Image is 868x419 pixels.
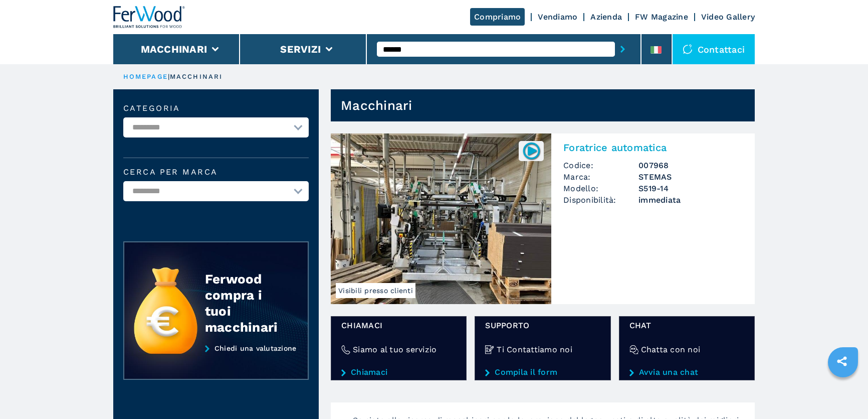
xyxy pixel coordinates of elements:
a: FW Magazine [635,12,688,22]
span: Chiamaci [341,320,456,331]
img: Ti Contattiamo noi [485,345,494,354]
div: Ferwood compra i tuoi macchinari [205,271,288,335]
label: Cerca per marca [123,168,309,176]
button: Servizi [280,43,321,55]
img: Siamo al tuo servizio [341,345,350,354]
label: Categoria [123,104,309,112]
span: Marca: [563,171,638,183]
a: Azienda [590,12,622,22]
a: HOMEPAGE [123,73,168,80]
span: Visibili presso clienti [336,283,415,298]
a: sharethis [829,349,854,374]
span: immediata [638,194,743,206]
a: Avvia una chat [629,368,744,377]
div: Contattaci [673,34,755,64]
h3: STEMAS [638,171,743,183]
span: Codice: [563,160,638,171]
img: Contattaci [683,44,693,54]
a: Video Gallery [701,12,755,22]
img: Foratrice automatica STEMAS S519-14 [331,133,551,304]
a: Compila il form [485,368,600,377]
h4: Siamo al tuo servizio [353,344,437,355]
span: Disponibilità: [563,194,638,206]
a: Compriamo [470,8,525,26]
img: 007968 [522,141,541,161]
a: Chiamaci [341,368,456,377]
iframe: Chat [825,374,860,411]
span: Modello: [563,183,638,194]
a: Vendiamo [538,12,577,22]
h1: Macchinari [341,97,412,113]
h4: Chatta con noi [641,344,701,355]
button: submit-button [615,38,630,61]
h3: 007968 [638,160,743,171]
h2: Foratrice automatica [563,142,743,154]
span: | [168,73,170,80]
h4: Ti Contattiamo noi [497,344,572,355]
img: Chatta con noi [629,345,638,354]
img: Ferwood [113,6,185,28]
a: Chiedi una valutazione [123,344,309,380]
button: Macchinari [141,43,207,55]
span: chat [629,320,744,331]
span: Supporto [485,320,600,331]
p: macchinari [170,72,223,81]
a: Foratrice automatica STEMAS S519-14Visibili presso clienti007968Foratrice automaticaCodice:007968... [331,133,755,304]
h3: S519-14 [638,183,743,194]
